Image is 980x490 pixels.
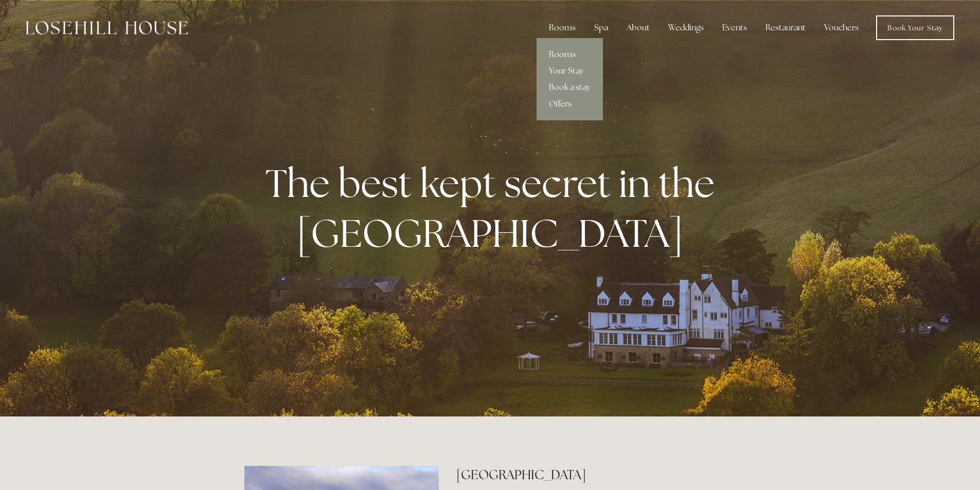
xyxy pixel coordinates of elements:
a: Book Your Stay [876,15,954,40]
strong: The best kept secret in the [GEOGRAPHIC_DATA] [265,158,723,259]
img: Losehill House [26,21,188,34]
a: Vouchers [816,17,867,38]
a: Offers [537,96,603,112]
div: Restaurant [757,17,814,38]
a: Book a stay [537,79,603,96]
div: Events [714,17,755,38]
div: Spa [586,17,616,38]
h2: [GEOGRAPHIC_DATA] [456,466,736,484]
a: Your Stay [537,63,603,79]
div: About [618,17,658,38]
div: Rooms [541,17,584,38]
div: Weddings [660,17,712,38]
a: Rooms [537,46,603,63]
